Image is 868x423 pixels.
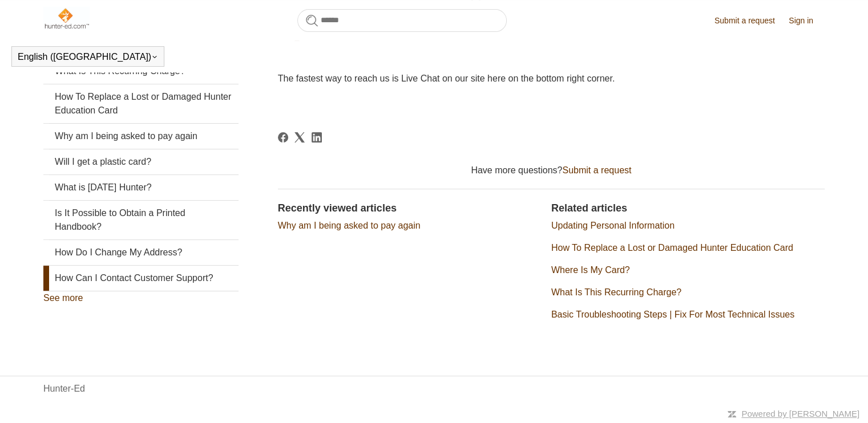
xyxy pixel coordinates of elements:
input: Search [297,9,507,32]
a: Powered by [PERSON_NAME] [741,409,859,418]
svg: Share this page on X Corp [294,132,305,143]
a: Will I get a plastic card? [43,149,239,174]
a: Is It Possible to Obtain a Printed Handbook? [43,201,239,239]
a: Facebook [278,132,288,143]
a: Where Is My Card? [551,265,630,275]
a: LinkedIn [312,132,322,143]
a: Submit a request [714,15,786,27]
svg: Share this page on LinkedIn [312,132,322,143]
a: Hunter-Ed [43,382,85,396]
a: X Corp [294,132,305,143]
a: How Can I Contact Customer Support? [43,266,239,291]
button: English ([GEOGRAPHIC_DATA]) [18,52,158,62]
a: What Is This Recurring Charge? [551,287,681,297]
h2: Recently viewed articles [278,201,540,216]
a: How To Replace a Lost or Damaged Hunter Education Card [43,84,239,123]
span: The fastest way to reach us is Live Chat on our site here on the bottom right corner. [278,74,615,83]
a: Submit a request [562,165,631,175]
div: Have more questions? [278,164,825,177]
a: Why am I being asked to pay again [278,221,421,230]
h2: Related articles [551,201,825,216]
a: How Do I Change My Address? [43,240,239,265]
a: Sign in [789,15,825,27]
a: What is [DATE] Hunter? [43,175,239,200]
a: Why am I being asked to pay again [43,124,239,149]
img: Hunter-Ed Help Center home page [43,7,90,30]
svg: Share this page on Facebook [278,132,288,143]
a: Updating Personal Information [551,221,675,230]
a: How To Replace a Lost or Damaged Hunter Education Card [551,243,793,253]
a: Basic Troubleshooting Steps | Fix For Most Technical Issues [551,310,794,319]
a: See more [43,293,83,303]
